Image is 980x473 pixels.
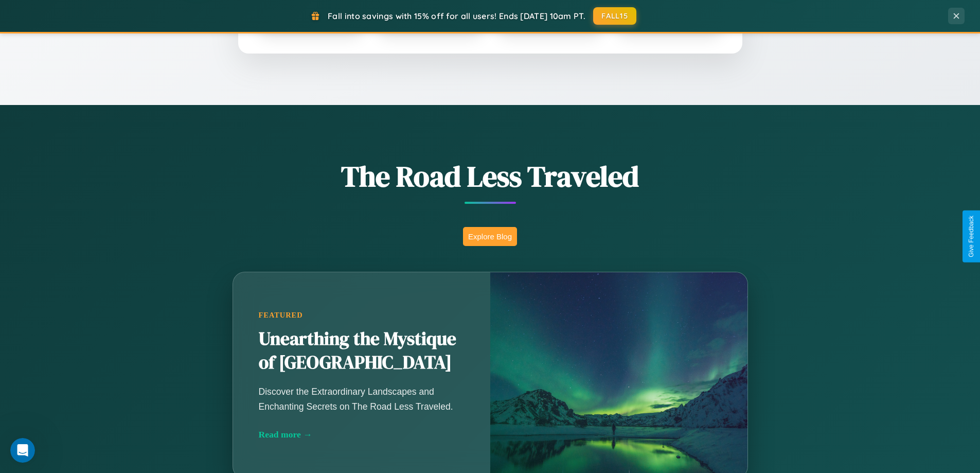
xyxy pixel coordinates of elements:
div: Read more → [259,429,465,440]
button: Explore Blog [463,227,517,246]
iframe: Intercom live chat [10,438,35,463]
h1: The Road Less Traveled [182,156,799,196]
div: Give Feedback [968,216,975,257]
div: Featured [259,311,465,320]
h2: Unearthing the Mystique of [GEOGRAPHIC_DATA] [259,327,465,375]
button: FALL15 [593,7,636,25]
span: Fall into savings with 15% off for all users! Ends [DATE] 10am PT. [328,11,585,21]
p: Discover the Extraordinary Landscapes and Enchanting Secrets on The Road Less Traveled. [259,384,465,413]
